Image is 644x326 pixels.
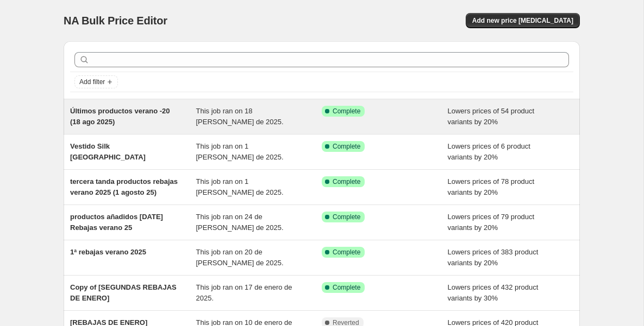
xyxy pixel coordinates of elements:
span: NA Bulk Price Editor [64,15,167,27]
button: Add filter [74,75,118,88]
span: Lowers prices of 432 product variants by 30% [448,283,539,302]
button: Add new price [MEDICAL_DATA] [466,13,580,28]
span: 1ª rebajas verano 2025 [70,248,146,256]
span: Lowers prices of 54 product variants by 20% [448,107,535,126]
span: This job ran on 1 [PERSON_NAME] de 2025. [196,177,284,196]
span: Complete [333,107,360,116]
span: Copy of [SEGUNDAS REBAJAS DE ENERO] [70,283,177,302]
span: productos añadidos [DATE] Rebajas verano 25 [70,213,163,232]
span: Complete [333,248,360,257]
span: This job ran on 20 de [PERSON_NAME] de 2025. [196,248,284,267]
span: tercera tanda productos rebajas verano 2025 (1 agosto 25) [70,177,178,196]
span: This job ran on 1 [PERSON_NAME] de 2025. [196,142,284,161]
span: Vestido Silk [GEOGRAPHIC_DATA] [70,142,146,161]
span: Últimos productos verano -20 (18 ago 2025) [70,107,170,126]
span: This job ran on 17 de enero de 2025. [196,283,292,302]
span: Lowers prices of 383 product variants by 20% [448,248,539,267]
span: This job ran on 18 [PERSON_NAME] de 2025. [196,107,284,126]
span: Complete [333,213,360,221]
span: Add filter [79,78,105,86]
span: Lowers prices of 6 product variants by 20% [448,142,530,161]
span: Complete [333,283,360,292]
span: This job ran on 24 de [PERSON_NAME] de 2025. [196,213,284,232]
span: Complete [333,177,360,186]
span: Complete [333,142,360,151]
span: Lowers prices of 78 product variants by 20% [448,177,535,196]
span: Add new price [MEDICAL_DATA] [472,16,573,25]
span: Lowers prices of 79 product variants by 20% [448,213,535,232]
